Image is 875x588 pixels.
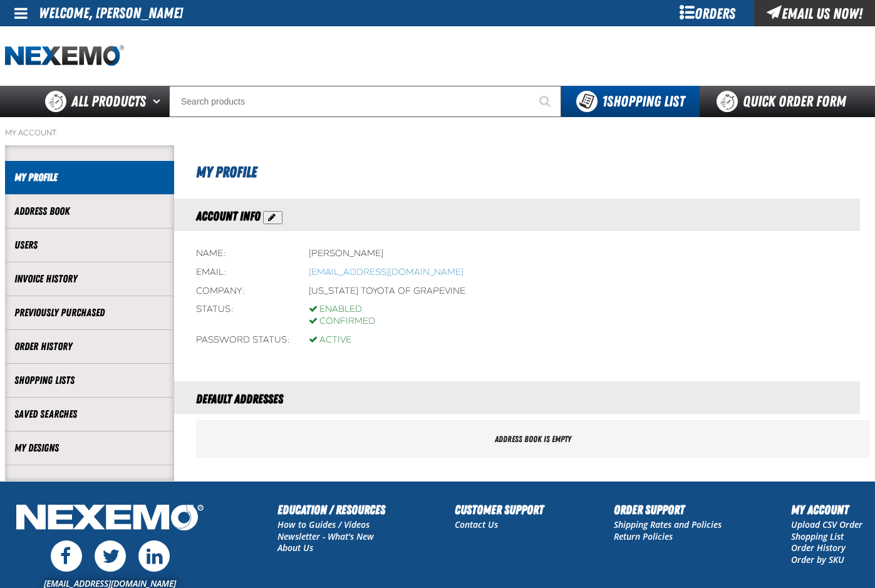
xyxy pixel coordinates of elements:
[196,286,290,297] div: Company
[602,93,685,110] span: Shopping List
[277,530,374,542] a: Newsletter - What's New
[196,304,290,328] div: Status
[530,86,561,117] button: Start Searching
[263,211,282,224] button: Action Edit Account Information
[14,339,165,354] a: Order History
[5,45,124,67] img: Nexemo logo
[196,421,870,458] div: Address book is empty
[14,441,165,455] a: My Designs
[791,542,846,554] a: Order History
[561,86,700,117] button: You have 1 Shopping List. Open to view details
[277,518,370,530] a: How to Guides / Videos
[196,267,290,279] div: Email
[455,518,498,530] a: Contact Us
[309,304,375,316] div: Enabled
[14,272,165,286] a: Invoice History
[309,334,351,346] div: Active
[71,90,146,113] span: All Products
[309,267,463,277] a: Opens a default email client to write an email to tlee@vtaig.com
[614,518,722,530] a: Shipping Rates and Policies
[196,163,257,181] span: My Profile
[791,530,844,542] a: Shopping List
[5,128,870,138] nav: Breadcrumbs
[791,500,862,519] h2: My Account
[455,500,544,519] h2: Customer Support
[196,248,290,260] div: Name
[13,500,207,537] img: Nexemo Logo
[196,209,261,224] span: Account Info
[14,238,165,252] a: Users
[148,86,169,117] button: Open All Products pages
[277,500,385,519] h2: Education / Resources
[700,86,869,117] a: Quick Order Form
[277,542,313,554] a: About Us
[5,45,124,67] a: Home
[14,407,165,421] a: Saved Searches
[309,248,383,260] div: [PERSON_NAME]
[196,334,290,346] div: Password status
[791,518,862,530] a: Upload CSV Order
[169,86,561,117] input: Search
[14,170,165,185] a: My Profile
[309,316,375,328] div: Confirmed
[5,128,56,138] a: My Account
[14,204,165,219] a: Address Book
[309,286,465,297] div: [US_STATE] Toyota of Grapevine
[614,530,673,542] a: Return Policies
[614,500,722,519] h2: Order Support
[791,554,844,565] a: Order by SKU
[309,267,463,277] bdo: [EMAIL_ADDRESS][DOMAIN_NAME]
[14,306,165,320] a: Previously Purchased
[196,391,283,406] span: Default Addresses
[14,373,165,388] a: Shopping Lists
[602,93,607,110] strong: 1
